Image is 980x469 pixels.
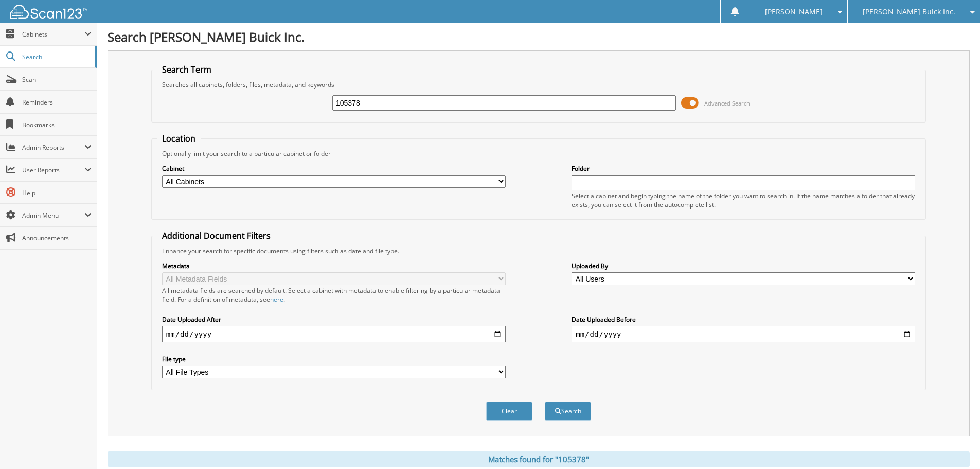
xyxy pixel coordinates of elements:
[157,64,217,75] legend: Search Term
[22,188,92,197] span: Help
[162,326,506,342] input: start
[22,234,92,242] span: Announcements
[22,166,84,175] span: User Reports
[22,53,90,61] span: Search
[22,211,84,220] span: Admin Menu
[545,402,591,421] button: Search
[572,262,915,270] label: Uploaded By
[162,164,506,173] label: Cabinet
[22,75,92,84] span: Scan
[162,262,506,270] label: Metadata
[157,80,920,89] div: Searches all cabinets, folders, files, metadata, and keywords
[157,230,276,241] legend: Additional Document Filters
[572,192,915,209] div: Select a cabinet and begin typing the name of the folder you want to search in. If the name match...
[157,133,201,144] legend: Location
[162,315,506,324] label: Date Uploaded After
[22,30,84,39] span: Cabinets
[162,286,506,304] div: All metadata fields are searched by default. Select a cabinet with metadata to enable filtering b...
[22,120,92,129] span: Bookmarks
[572,315,915,324] label: Date Uploaded Before
[162,355,506,363] label: File type
[486,402,532,421] button: Clear
[108,28,970,45] h1: Search [PERSON_NAME] Buick Inc.
[157,149,920,158] div: Optionally limit your search to a particular cabinet or folder
[863,9,955,15] span: [PERSON_NAME] Buick Inc.
[108,451,970,467] div: Matches found for "105378"
[22,143,84,152] span: Admin Reports
[10,5,87,19] img: scan123-logo-white.svg
[157,247,920,255] div: Enhance your search for specific documents using filters such as date and file type.
[704,99,750,107] span: Advanced Search
[22,98,92,107] span: Reminders
[572,164,915,173] label: Folder
[270,295,283,304] a: here
[572,326,915,342] input: end
[765,9,823,15] span: [PERSON_NAME]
